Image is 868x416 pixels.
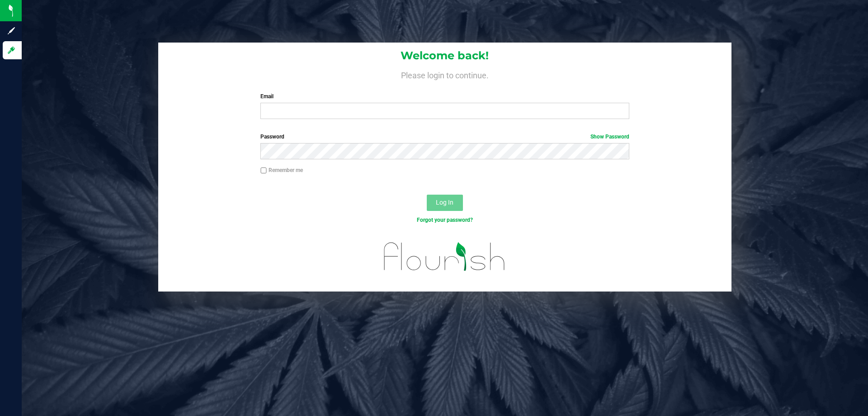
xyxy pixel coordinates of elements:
[158,50,731,62] h1: Welcome back!
[158,69,731,80] h4: Please login to continue.
[590,134,629,140] a: Show Password
[436,199,453,206] span: Log In
[7,26,16,35] inline-svg: Sign up
[260,134,284,140] span: Password
[7,46,16,55] inline-svg: Log in
[260,166,303,174] label: Remember me
[427,195,463,211] button: Log In
[373,234,516,280] img: flourish_logo.svg
[260,92,629,100] label: Email
[260,167,267,174] input: Remember me
[417,217,473,223] a: Forgot your password?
